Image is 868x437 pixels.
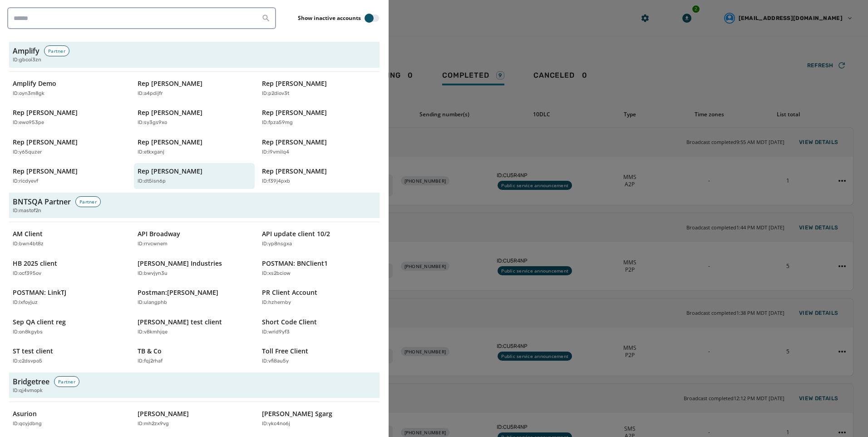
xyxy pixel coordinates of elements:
button: [PERSON_NAME] IndustriesID:bwvjyn3u [134,255,255,281]
p: POSTMAN: LinkTJ [13,288,66,297]
p: PR Client Account [262,288,317,297]
p: ID: bwn4bt8z [13,240,44,248]
span: ID: mastof2n [13,207,41,215]
p: [PERSON_NAME] [138,409,189,418]
button: Rep [PERSON_NAME]ID:fpza59mg [258,104,380,130]
p: [PERSON_NAME] Industries [138,259,222,268]
p: Rep [PERSON_NAME] [262,79,327,88]
h3: Amplify [13,45,39,56]
span: ID: gbcoi3zn [13,56,41,64]
p: ID: bwvjyn3u [138,270,168,278]
p: ID: v8kmhjqe [138,328,168,336]
button: Rep [PERSON_NAME]ID:ricdyevf [9,163,130,189]
span: ID: qj4vmopk [13,387,43,395]
label: Show inactive accounts [298,15,361,22]
button: HB 2025 clientID:ocf395ov [9,255,130,281]
p: ID: rrvcwnem [138,240,168,248]
p: Rep [PERSON_NAME] [138,79,202,88]
p: ID: qcyjdbng [13,420,42,428]
p: Rep [PERSON_NAME] [138,167,202,176]
button: [PERSON_NAME] test clientID:v8kmhjqe [134,314,255,340]
p: ID: wrid9yf3 [262,328,290,336]
button: AsurionID:qcyjdbng [9,406,130,432]
p: Toll Free Client [262,347,308,356]
p: [PERSON_NAME] Sgarg [262,409,332,418]
p: ID: ewo953pe [13,119,44,127]
p: Asurion [13,409,37,418]
p: ID: mh2zx9vg [138,420,169,428]
p: Rep [PERSON_NAME] [262,108,327,117]
div: Partner [75,196,101,207]
p: ID: yp8nsgxa [262,240,292,248]
button: Rep [PERSON_NAME]ID:a4pdijfr [134,75,255,101]
button: POSTMAN: BNClient1ID:xs2bciow [258,255,380,281]
div: Partner [44,45,69,56]
p: Postman:[PERSON_NAME] [138,288,218,297]
p: Rep [PERSON_NAME] [262,167,327,176]
p: ID: sy3gs9xo [138,119,167,127]
p: ID: on8kgybs [13,328,43,336]
button: Rep [PERSON_NAME]ID:ewo953pe [9,104,130,130]
button: [PERSON_NAME]ID:mh2zx9vg [134,406,255,432]
button: Rep [PERSON_NAME]ID:etkxganj [134,134,255,160]
button: Short Code ClientID:wrid9yf3 [258,314,380,340]
button: Rep [PERSON_NAME]ID:dt5isn6p [134,163,255,189]
p: ID: ocf395ov [13,270,41,278]
p: ID: i9vmilq4 [262,149,289,156]
p: ID: etkxganj [138,149,164,156]
p: POSTMAN: BNClient1 [262,259,328,268]
p: Sep QA client reg [13,318,66,327]
p: Rep [PERSON_NAME] [13,138,78,147]
p: ID: hzhernby [262,299,291,307]
p: ID: ricdyevf [13,178,38,185]
p: Rep [PERSON_NAME] [262,138,327,147]
h3: Bridgetree [13,376,49,387]
p: HB 2025 client [13,259,57,268]
p: ID: lxfoyjuz [13,299,38,307]
button: Rep [PERSON_NAME]ID:y65quzer [9,134,130,160]
p: ID: ykc4no6j [262,420,290,428]
button: PR Client AccountID:hzhernby [258,284,380,310]
p: AM Client [13,229,43,238]
button: POSTMAN: LinkTJID:lxfoyjuz [9,284,130,310]
button: Rep [PERSON_NAME]ID:sy3gs9xo [134,104,255,130]
button: AmplifyPartnerID:gbcoi3zn [9,42,380,68]
p: ID: c2dsvpo5 [13,358,42,365]
button: Rep [PERSON_NAME]ID:p2diov3t [258,75,380,101]
button: BNTSQA PartnerPartnerID:mastof2n [9,193,380,218]
p: ID: fqj2rhaf [138,358,163,365]
p: API update client 10/2 [262,229,330,238]
p: ID: fpza59mg [262,119,293,127]
p: ID: dt5isn6p [138,178,166,185]
p: ID: p2diov3t [262,90,289,98]
p: ID: xs2bciow [262,270,291,278]
p: Amplify Demo [13,79,56,88]
div: Partner [54,376,79,387]
p: Rep [PERSON_NAME] [13,167,78,176]
p: [PERSON_NAME] test client [138,318,222,327]
p: ID: y65quzer [13,149,42,156]
h3: BNTSQA Partner [13,196,71,207]
p: API Broadway [138,229,180,238]
p: Rep [PERSON_NAME] [138,108,202,117]
p: ID: f39j4pxb [262,178,290,185]
p: ID: ulangphb [138,299,167,307]
p: ID: oyn3m8gk [13,90,44,98]
p: Rep [PERSON_NAME] [138,138,202,147]
button: API update client 10/2ID:yp8nsgxa [258,226,380,252]
button: ST test clientID:c2dsvpo5 [9,343,130,369]
button: Sep QA client regID:on8kgybs [9,314,130,340]
button: API BroadwayID:rrvcwnem [134,226,255,252]
p: Rep [PERSON_NAME] [13,108,78,117]
button: Amplify DemoID:oyn3m8gk [9,75,130,101]
button: Postman:[PERSON_NAME]ID:ulangphb [134,284,255,310]
button: AM ClientID:bwn4bt8z [9,226,130,252]
button: TB & CoID:fqj2rhaf [134,343,255,369]
p: ID: vfi8au5y [262,358,289,365]
button: Toll Free ClientID:vfi8au5y [258,343,380,369]
p: ID: a4pdijfr [138,90,163,98]
button: Rep [PERSON_NAME]ID:f39j4pxb [258,163,380,189]
p: TB & Co [138,347,162,356]
button: BridgetreePartnerID:qj4vmopk [9,372,380,398]
button: Rep [PERSON_NAME]ID:i9vmilq4 [258,134,380,160]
